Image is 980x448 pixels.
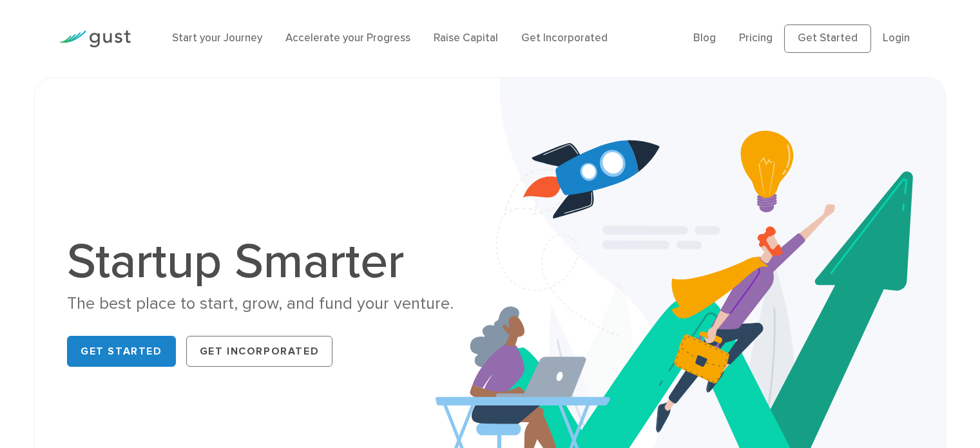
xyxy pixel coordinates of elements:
a: Start your Journey [172,32,262,44]
img: Gust Logo [59,30,131,48]
h1: Startup Smarter [67,237,480,286]
a: Accelerate your Progress [285,32,410,44]
a: Raise Capital [434,32,498,44]
a: Blog [693,32,716,44]
div: The best place to start, grow, and fund your venture. [67,293,480,315]
a: Get Started [67,336,176,367]
a: Login [883,32,910,44]
a: Pricing [739,32,773,44]
a: Get Incorporated [186,336,333,367]
a: Get Started [784,24,871,53]
a: Get Incorporated [521,32,608,44]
